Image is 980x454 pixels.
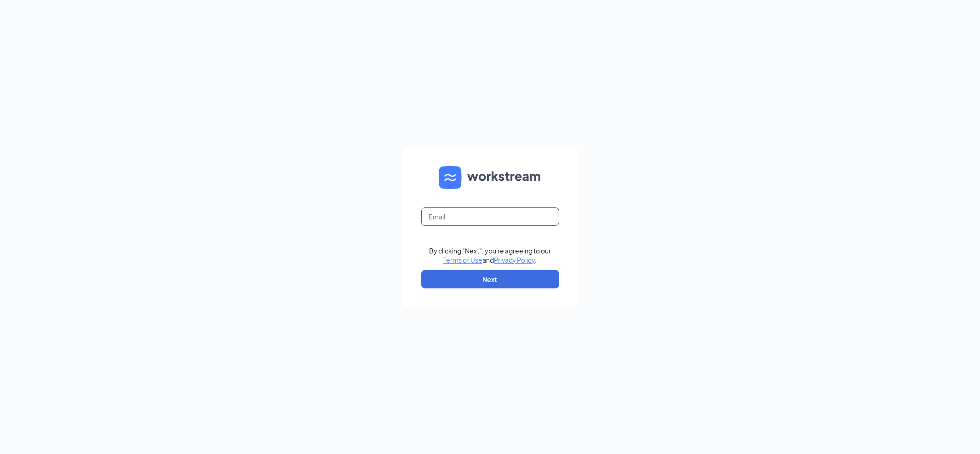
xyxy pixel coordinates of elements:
a: Terms of Use [443,256,482,264]
input: Email [421,207,559,226]
div: By clicking "Next", you're agreeing to our and . [429,246,551,264]
img: WS logo and Workstream text [439,166,542,189]
a: Privacy Policy [494,256,535,264]
button: Next [421,270,559,288]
